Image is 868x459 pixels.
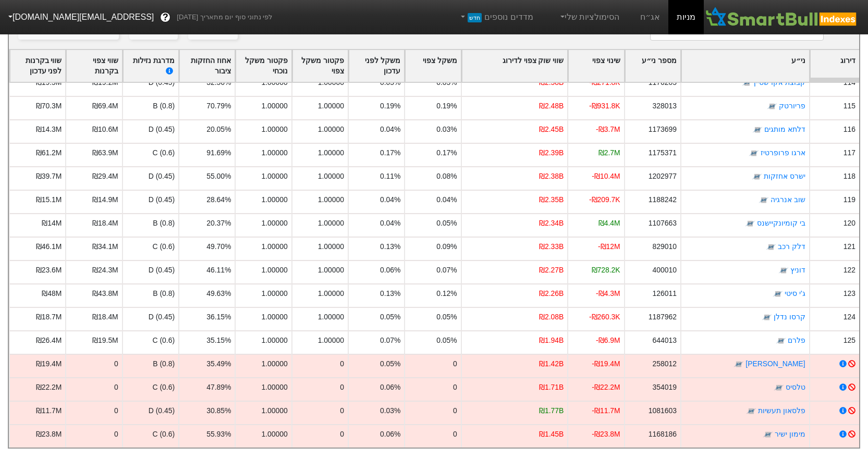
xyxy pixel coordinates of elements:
div: -₪22.2M [592,382,620,393]
div: D (0.45) [122,119,178,143]
a: ג'י סיטי [785,290,805,298]
img: tase link [752,125,763,135]
div: C (0.6) [122,424,178,448]
div: 0.03% [436,124,457,135]
div: 1.00000 [318,77,344,88]
div: 1175371 [649,147,677,158]
img: tase link [773,289,783,300]
div: 1.00000 [318,194,344,205]
div: 0.04% [380,194,400,205]
div: 20.05% [206,124,231,135]
div: C (0.6) [122,237,178,260]
div: -₪3.7M [596,124,620,135]
div: 0 [114,429,118,440]
div: 0.05% [436,77,457,88]
img: tase link [762,313,772,323]
div: 1.00000 [318,218,344,229]
div: ₪18.7M [36,312,62,322]
div: 328013 [653,101,677,111]
div: 1.00000 [261,218,287,229]
div: 0.05% [436,218,457,229]
div: 0 [453,358,457,369]
div: 115 [843,101,855,111]
div: -₪271.8K [589,77,620,88]
div: -₪12M [598,241,620,252]
div: מדרגת נזילות [127,55,175,77]
div: 116 [843,124,855,135]
div: 0.07% [380,335,400,346]
a: מימון ישיר [775,430,805,439]
div: C (0.6) [122,377,178,401]
div: B (0.8) [122,96,178,119]
div: -₪6.9M [596,335,620,346]
div: 1.00000 [261,241,287,252]
div: 20.37% [206,218,231,229]
div: 1081603 [649,405,677,416]
div: 0 [340,358,344,369]
div: ₪14M [42,218,62,229]
div: Toggle SortBy [10,50,65,82]
div: 0 [453,405,457,416]
div: 0.04% [380,124,400,135]
div: 1.00000 [261,171,287,182]
div: 0.05% [380,312,400,322]
div: D (0.45) [122,307,178,330]
div: Toggle SortBy [568,50,624,82]
img: tase link [749,148,759,159]
div: 0 [453,429,457,440]
div: 1.00000 [318,101,344,111]
div: ₪1.42B [539,358,564,369]
img: tase link [763,430,773,440]
div: 1.00000 [318,265,344,276]
div: Toggle SortBy [810,50,859,82]
a: קרסו נדלן [774,313,805,321]
div: 47.89% [206,382,231,393]
a: בי קומיונקיישנס [757,219,805,228]
div: Toggle SortBy [405,50,460,82]
img: tase link [752,172,762,182]
div: 829010 [653,241,677,252]
div: 0.05% [380,77,400,88]
div: ₪10.6M [92,124,118,135]
a: טלסיס [786,383,805,392]
div: -₪11.7M [592,405,620,416]
div: 0.13% [380,241,400,252]
div: 1188242 [649,194,677,205]
div: 0.11% [380,171,400,182]
div: -₪209.7K [589,194,620,205]
a: ארגו פרופרטיז [761,149,805,157]
div: 122 [843,265,855,276]
div: Toggle SortBy [625,50,680,82]
div: 1173699 [649,124,677,135]
div: Toggle SortBy [349,50,404,82]
div: 32.56% [206,77,231,88]
div: 1107663 [649,218,677,229]
div: 1.00000 [261,265,287,276]
div: 0 [453,382,457,393]
div: 123 [843,288,855,299]
div: 0 [114,382,118,393]
div: 55.00% [206,171,231,182]
div: 0.06% [380,382,400,393]
div: Toggle SortBy [179,50,235,82]
div: 1.00000 [318,147,344,158]
div: 91.69% [206,147,231,158]
div: 1.00000 [318,288,344,299]
div: 0.04% [436,194,457,205]
div: ₪46.1M [36,241,62,252]
div: -₪4.3M [596,288,620,299]
div: 644013 [653,335,677,346]
div: ₪70.3M [36,101,62,111]
div: C (0.6) [122,330,178,354]
div: 1202977 [649,171,677,182]
div: 400010 [653,265,677,276]
div: ₪1.77B [539,405,564,416]
div: ₪18.4M [92,312,118,322]
div: ₪14.3M [36,124,62,135]
a: [PERSON_NAME] [745,360,805,368]
div: 120 [843,218,855,229]
div: ₪18.4M [92,218,118,229]
div: ₪23.6M [36,265,62,276]
div: 0 [340,382,344,393]
a: קבוצת אקרשטיין [754,79,805,87]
